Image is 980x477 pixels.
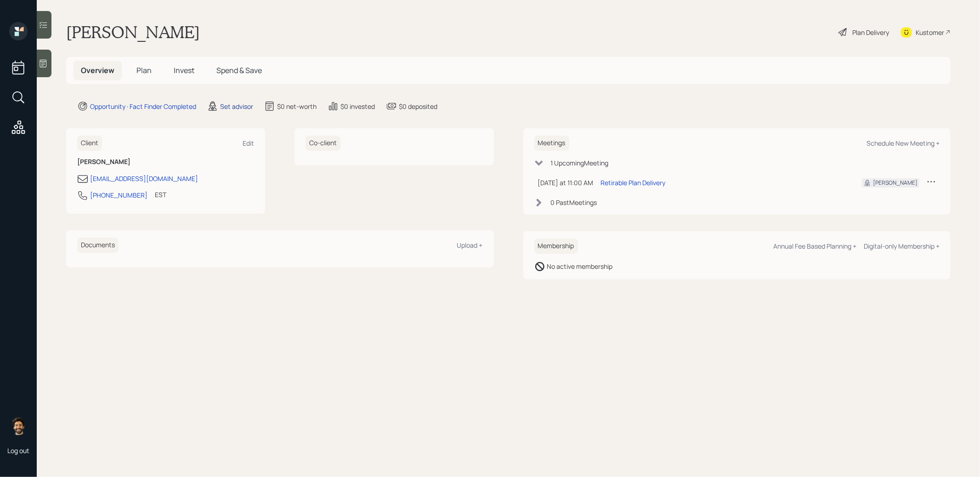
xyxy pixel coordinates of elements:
div: [EMAIL_ADDRESS][DOMAIN_NAME] [90,174,198,183]
div: 0 Past Meeting s [551,198,597,207]
div: [PERSON_NAME] [873,179,918,187]
div: [DATE] at 11:00 AM [538,178,594,187]
h6: Documents [77,238,119,253]
div: Opportunity · Fact Finder Completed [90,102,196,111]
img: eric-schwartz-headshot.png [9,417,28,435]
h6: [PERSON_NAME] [77,158,254,166]
div: $0 invested [340,102,375,111]
div: Digital-only Membership + [864,242,940,250]
div: Set advisor [220,102,253,111]
div: EST [155,190,166,199]
span: Spend & Save [216,65,262,75]
div: Kustomer [916,28,944,37]
div: [PHONE_NUMBER] [90,190,147,200]
div: Log out [7,446,29,455]
h6: Co-client [306,136,340,151]
div: Retirable Plan Delivery [601,178,666,187]
div: Edit [243,139,254,148]
div: $0 deposited [399,102,437,111]
div: 1 Upcoming Meeting [551,158,609,168]
div: Schedule New Meeting + [867,139,940,148]
h6: Meetings [534,136,569,151]
h6: Client [77,136,102,151]
div: Annual Fee Based Planning + [773,242,856,250]
span: Plan [136,65,152,75]
span: Invest [174,65,194,75]
div: $0 net-worth [277,102,317,111]
div: Plan Delivery [852,28,889,37]
h1: [PERSON_NAME] [66,22,200,42]
span: Overview [81,65,114,75]
div: No active membership [547,261,613,271]
div: Upload + [457,241,483,250]
h6: Membership [534,238,578,254]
